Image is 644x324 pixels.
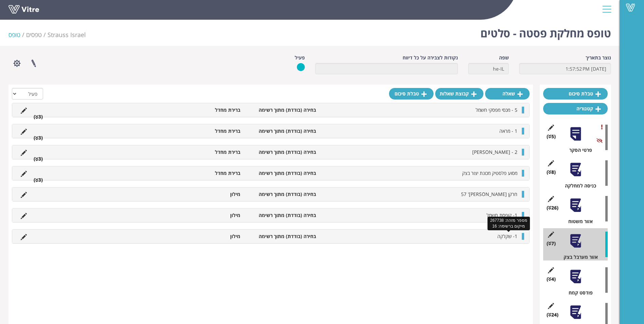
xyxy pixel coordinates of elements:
[244,149,319,156] li: בחירה (בודדת) מתוך רשימה
[543,103,608,114] a: קטגוריה
[497,233,517,239] span: 1- שקלקה
[244,212,319,219] li: בחירה (בודדת) מתוך רשימה
[30,134,46,141] li: (3 )
[499,128,517,134] span: 1 - מראה
[499,54,509,61] label: שפה
[547,204,558,211] span: (26 )
[244,233,319,240] li: בחירה (בודדת) מתוך רשימה
[462,170,517,176] span: מסוע פלסטיק מכונת יצור בצק
[547,276,556,283] span: (4 )
[168,191,244,198] li: מילון
[548,182,608,189] div: כניסה למחלקה
[435,88,483,100] a: קבוצת שאלות
[547,133,556,140] span: (5 )
[168,128,244,134] li: ברירת מחדל
[295,54,305,61] label: פעיל
[26,31,42,39] a: טפסים
[547,311,558,318] span: (24 )
[168,149,244,156] li: ברירת מחדל
[30,113,46,120] li: (3 )
[244,107,319,113] li: בחירה (בודדת) מתוך רשימה
[487,217,530,230] div: מספר מזהה: 267738 מיקום ברשימה: 16
[168,212,244,219] li: מילון
[244,191,319,198] li: בחירה (בודדת) מתוך רשימה
[30,156,46,162] li: (3 )
[543,88,608,100] a: טבלת סיכום
[168,170,244,177] li: ברירת מחדל
[586,54,611,61] label: נוצר בתאריך
[403,54,458,61] label: נקודות לצבירה על כל דיווח
[548,218,608,225] div: אזור משטוח
[472,149,517,155] span: 2 - [PERSON_NAME]
[547,169,556,176] span: (8 )
[486,212,517,218] span: 1- קופסת חשמל
[389,88,434,100] a: טבלת סיכום
[476,107,517,113] span: 5 - מכסי מפסקי חשמל
[548,254,608,260] div: אזור מערבל בצק
[244,170,319,177] li: בחירה (בודדת) מתוך רשימה
[485,88,530,100] a: שאלה
[48,31,86,39] span: 222
[548,147,608,154] div: פרטי הסקר
[8,31,26,39] li: טופס
[297,63,305,71] img: yes
[547,240,556,247] span: (7 )
[168,233,244,240] li: מילון
[461,191,517,197] span: חרקן [PERSON_NAME]' 57
[244,128,319,134] li: בחירה (בודדת) מתוך רשימה
[548,289,608,296] div: פודסט קמח
[168,107,244,113] li: ברירת מחדל
[30,177,46,183] li: (3 )
[480,17,611,46] h1: טופס מחלקת פסטה - סלטים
